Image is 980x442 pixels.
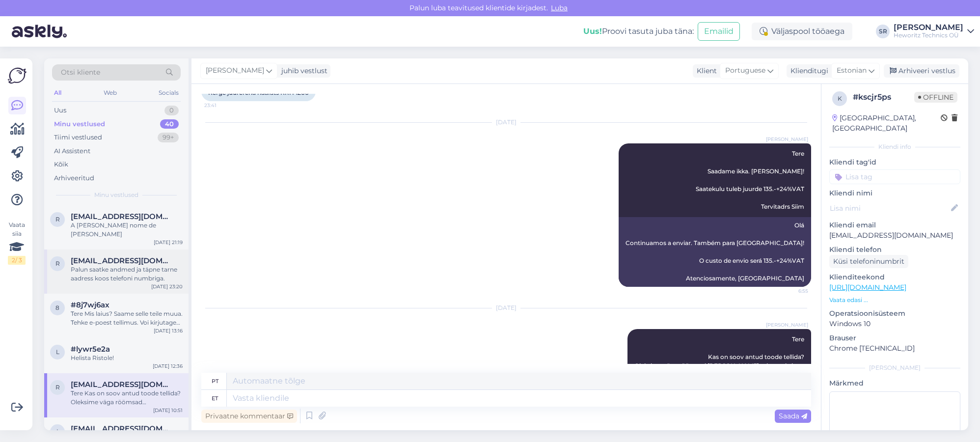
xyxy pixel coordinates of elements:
div: Palun saatke andmed ja täpne tarne aadress koos telefoni numbriga. [71,265,183,283]
button: Emailid [698,22,740,41]
p: [EMAIL_ADDRESS][DOMAIN_NAME] [829,230,960,241]
span: Saada [779,412,807,420]
span: 6:55 [771,287,808,295]
div: Kliendi info [829,142,960,151]
div: Privaatne kommentaar [201,410,297,423]
div: Tiimi vestlused [54,133,102,142]
span: r [55,216,60,223]
div: [DATE] 21:19 [154,239,183,246]
div: # kscjr5ps [853,91,914,103]
span: Minu vestlused [94,191,138,199]
p: Windows 10 [829,319,960,329]
input: Lisa tag [829,169,960,184]
p: Märkmed [829,378,960,388]
p: Vaata edasi ... [829,296,960,304]
a: [PERSON_NAME]Heworitz Technics OÜ [894,24,974,39]
b: Uus! [583,27,602,36]
div: Tere Mis laius? Saame selle teile muua. Tehke e-poest tellimus. Voi kirjutage mulle meilile [EMAI... [71,309,183,327]
div: SR [876,25,890,38]
div: [GEOGRAPHIC_DATA], [GEOGRAPHIC_DATA] [832,113,941,134]
div: Tere Kas on soov antud toode tellida? Oleksime väga röömsad [PERSON_NAME] teha saaksime. Siim [71,389,183,407]
div: 40 [160,119,179,129]
p: Kliendi telefon [829,245,960,255]
div: 0 [164,106,179,115]
div: Heworitz Technics OÜ [894,31,963,39]
div: AI Assistent [54,146,90,156]
div: Küsi telefoninumbrit [829,255,908,268]
div: Vaata siia [8,221,26,265]
div: Väljaspool tööaega [752,23,852,40]
span: rodrisil01@gmail.com [71,256,173,265]
div: 2 / 3 [8,256,26,265]
div: [DATE] [201,304,811,312]
div: Helista Ristole! [71,354,183,362]
p: Kliendi email [829,220,960,230]
div: Web [102,86,119,99]
div: [DATE] [201,118,811,127]
span: 23:41 [204,102,241,109]
span: i [56,428,58,435]
input: Lisa nimi [830,203,949,214]
div: Proovi tasuta juba täna: [583,26,694,37]
div: A [PERSON_NAME] nome de [PERSON_NAME] [71,221,183,239]
span: Luba [548,3,571,12]
div: [DATE] 23:20 [151,283,183,290]
div: Minu vestlused [54,119,105,129]
span: #lywr5e2a [71,345,110,354]
span: Estonian [837,65,867,76]
span: Offline [914,92,957,103]
div: Arhiveeri vestlus [884,64,959,78]
div: Uus [54,106,66,115]
span: r [55,384,60,391]
div: Arhiveeritud [54,173,94,183]
div: pt [212,373,218,389]
div: [DATE] 13:16 [154,327,183,334]
p: Operatsioonisüsteem [829,308,960,319]
a: [URL][DOMAIN_NAME] [829,283,906,292]
span: 8 [55,304,59,311]
span: k [838,95,842,102]
div: [DATE] 10:51 [153,407,183,414]
div: juhib vestlust [277,66,327,76]
p: Kliendi tag'id [829,157,960,167]
div: Klient [693,66,717,76]
span: #8j7wj6ax [71,301,109,309]
img: Askly Logo [8,66,27,85]
span: r [55,260,60,267]
span: rodrisil01@gmail.com [71,212,173,221]
div: Kõik [54,160,68,169]
span: [PERSON_NAME] [206,65,264,76]
span: [PERSON_NAME] [766,321,808,329]
div: All [52,86,63,99]
div: Klienditugi [787,66,828,76]
div: 99+ [158,133,179,142]
div: Olá Continuamos a enviar. Também para [GEOGRAPHIC_DATA]! O custo de envio será 135.-+24%VAT Atenc... [619,217,811,287]
div: [PERSON_NAME] [894,24,963,31]
div: [DATE] 12:36 [153,362,183,370]
span: rodrisil01@gmail.com [71,380,173,389]
span: l [56,348,59,356]
p: Chrome [TECHNICAL_ID] [829,343,960,354]
span: [PERSON_NAME] [766,136,808,143]
div: Socials [157,86,181,99]
div: et [212,390,218,407]
p: Klienditeekond [829,272,960,282]
span: Otsi kliente [61,67,100,78]
span: info@voonamae.eu [71,424,173,433]
p: Kliendi nimi [829,188,960,198]
div: [PERSON_NAME] [829,363,960,372]
p: Brauser [829,333,960,343]
span: Portuguese [725,65,765,76]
